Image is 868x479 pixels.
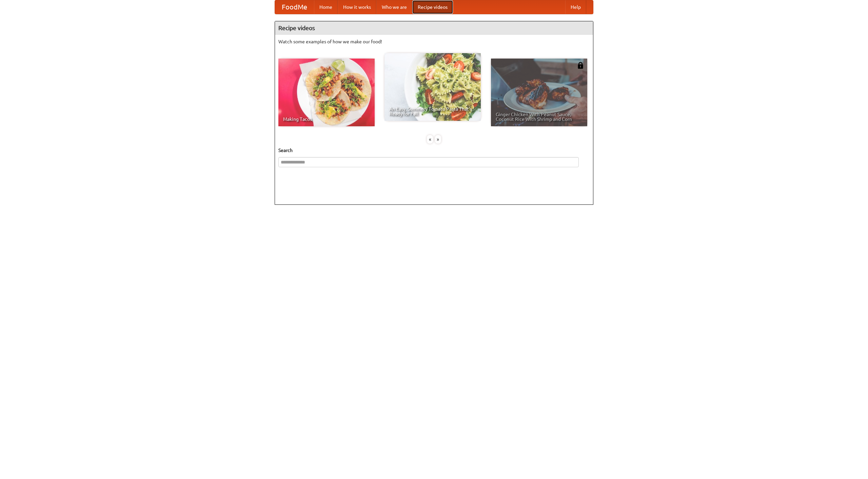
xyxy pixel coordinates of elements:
div: « [427,135,433,144]
a: Help [565,0,586,14]
p: Watch some examples of how we make our food! [278,38,590,45]
a: Making Tacos [278,59,375,126]
a: FoodMe [275,0,314,14]
img: 483408.png [577,62,584,69]
span: An Easy, Summery Tomato Pasta That's Ready for Fall [389,107,476,116]
a: An Easy, Summery Tomato Pasta That's Ready for Fall [384,53,481,121]
span: Making Tacos [283,117,370,122]
h5: Search [278,147,590,154]
a: Recipe videos [412,0,453,14]
a: How it works [338,0,376,14]
a: Who we are [376,0,412,14]
h4: Recipe videos [275,21,593,35]
a: Home [314,0,338,14]
div: » [435,135,441,144]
